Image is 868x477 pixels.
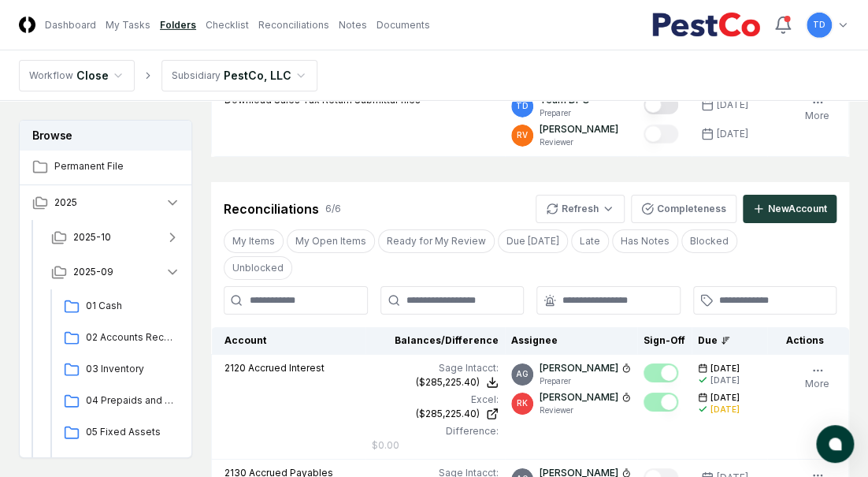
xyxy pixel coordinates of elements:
span: 03 Inventory [86,362,174,376]
div: [DATE] [717,127,748,141]
p: Reviewer [540,404,631,416]
h3: Browse [20,121,191,150]
a: Checklist [206,18,249,32]
img: PestCo logo [651,13,761,38]
span: Accrued Interest [248,362,325,374]
button: Due Today [498,229,568,253]
div: Actions [773,334,836,348]
div: 6 / 6 [325,202,341,216]
a: 03 Inventory [57,356,180,384]
span: TD [813,19,825,31]
span: [DATE] [710,392,740,404]
div: [DATE] [710,375,740,386]
span: 02 Accounts Receivable [86,330,174,345]
p: Reviewer [540,136,618,148]
span: 2025 [54,196,77,210]
a: 04 Prepaids and OCA [57,387,180,416]
button: More [802,93,833,126]
button: Has Notes [612,229,678,253]
button: Mark complete [644,393,678,412]
span: RK [517,397,528,409]
button: NewAccount [743,195,836,223]
span: Permanent File [54,159,180,173]
a: My Tasks [106,18,150,32]
button: ($285,225.40) [416,375,499,389]
th: Balances/Difference [365,327,505,355]
a: Dashboard [45,18,96,32]
p: Preparer [540,375,631,387]
th: Sign-Off [637,327,692,355]
div: New Account [768,202,827,216]
span: RV [517,129,528,141]
nav: breadcrumb [19,60,317,91]
div: Sage Intacct : [372,361,499,375]
div: Reconciliations [224,199,319,218]
button: Late [571,229,609,253]
div: Workflow [29,69,73,83]
th: Assignee [505,327,637,355]
button: 2025-10 [39,220,193,255]
span: 04 Prepaids and OCA [86,393,174,408]
button: More [802,361,833,394]
button: Mark complete [644,125,678,143]
div: Account [224,334,359,348]
a: 05 Fixed Assets [57,419,180,447]
button: atlas-launcher [816,425,854,463]
div: Due [698,334,761,348]
span: TD [516,100,529,112]
a: 02 Accounts Receivable [57,324,180,352]
button: Blocked [681,229,737,253]
div: [DATE] [717,98,748,112]
p: [PERSON_NAME] [540,390,618,404]
img: Logo [19,17,35,33]
span: 01 Cash [86,299,174,313]
div: Excel: [372,393,499,407]
div: $0.00 [372,438,399,453]
p: [PERSON_NAME] [540,122,618,136]
span: 05 Fixed Assets [86,425,174,439]
span: 2120 [224,362,246,374]
div: Subsidiary [172,69,221,83]
button: Ready for My Review [378,229,495,253]
a: Documents [377,18,430,32]
p: [PERSON_NAME] [540,361,618,375]
button: Unblocked [224,256,292,280]
a: Notes [339,18,367,32]
button: Completeness [631,195,736,223]
button: 2025-09 [39,255,193,289]
p: Preparer [540,107,590,119]
span: AG [516,368,529,380]
button: Refresh [536,195,625,223]
button: 2025 [20,185,193,220]
span: 06 Goodwill and Intangibles [86,457,174,471]
button: Mark complete [644,95,678,114]
button: Mark complete [644,363,678,382]
div: Difference: [372,424,499,438]
button: My Items [224,229,284,253]
a: 01 Cash [57,293,180,321]
span: 2025-10 [73,230,111,244]
div: ($285,225.40) [416,407,480,421]
button: TD [805,11,833,39]
span: [DATE] [710,363,740,375]
span: 2025-09 [73,265,113,279]
button: My Open Items [287,229,375,253]
div: [DATE] [710,404,740,416]
a: Folders [160,18,196,32]
a: Reconciliations [258,18,329,32]
a: ($285,225.40) [372,407,499,421]
a: Permanent File [20,150,193,184]
div: ($285,225.40) [416,375,480,389]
